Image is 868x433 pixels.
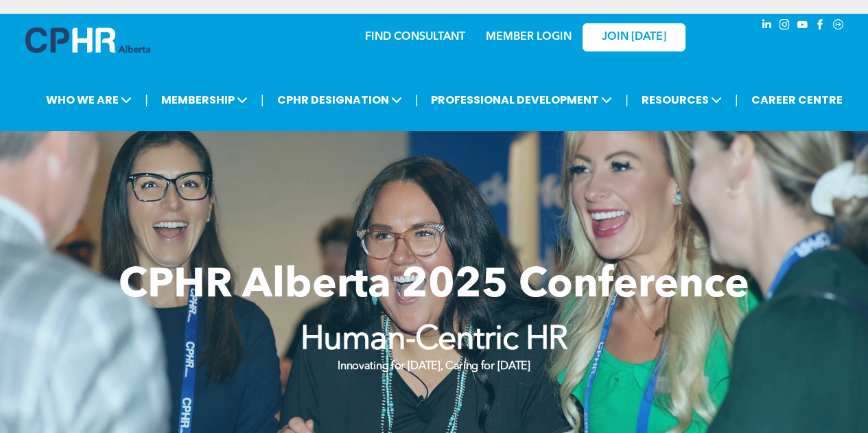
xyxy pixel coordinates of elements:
[145,86,148,114] li: |
[486,32,572,43] a: MEMBER LOGIN
[365,32,465,43] a: FIND CONSULTANT
[602,31,666,44] span: JOIN [DATE]
[760,17,775,36] a: linkedin
[777,17,793,36] a: instagram
[25,27,150,53] img: A blue and white logo for cp alberta
[119,266,749,307] span: CPHR Alberta 2025 Conference
[625,86,629,114] li: |
[813,17,828,36] a: facebook
[42,87,136,113] span: WHO WE ARE
[583,23,685,51] a: JOIN [DATE]
[338,361,530,372] strong: Innovating for [DATE], Caring for [DATE]
[795,17,810,36] a: youtube
[747,87,847,113] a: CAREER CENTRE
[415,86,419,114] li: |
[831,17,846,36] a: Social network
[301,324,568,357] strong: Human-Centric HR
[735,86,738,114] li: |
[427,87,616,113] span: PROFESSIONAL DEVELOPMENT
[157,87,252,113] span: MEMBERSHIP
[273,87,406,113] span: CPHR DESIGNATION
[261,86,264,114] li: |
[637,87,726,113] span: RESOURCES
